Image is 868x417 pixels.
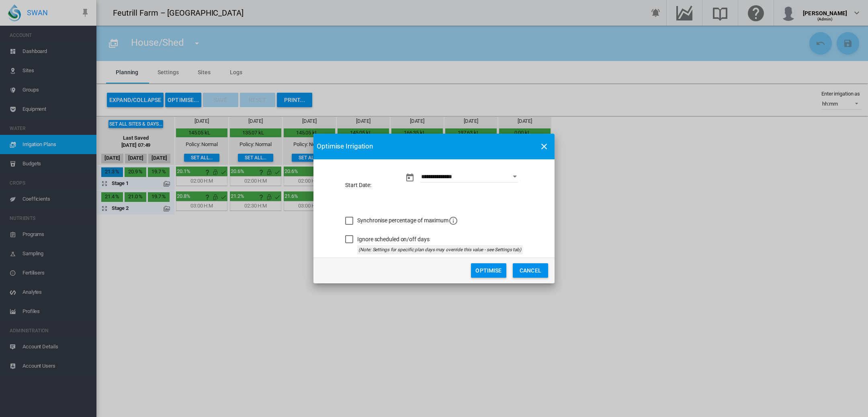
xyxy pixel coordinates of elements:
[357,245,523,254] div: (Note: Settings for specific plan days may override this value - see Settings tab)
[357,217,458,224] span: Synchronise percentage of maximum
[508,169,522,184] button: Open calendar
[471,263,506,278] button: Optimise
[357,236,429,244] div: Ignore scheduled on/off days
[313,134,555,283] md-dialog: Start Date: ...
[539,142,549,151] md-icon: icon-close
[317,142,373,151] span: Optimise Irrigation
[345,216,458,226] md-checkbox: Synchronise percentage of maximum
[402,170,418,186] button: md-calendar
[345,181,398,189] label: Start Date:
[345,235,429,243] md-checkbox: Ignore scheduled on/off days
[448,216,458,226] md-icon: icon-information-outline
[536,138,552,155] button: icon-close
[513,263,548,278] button: Cancel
